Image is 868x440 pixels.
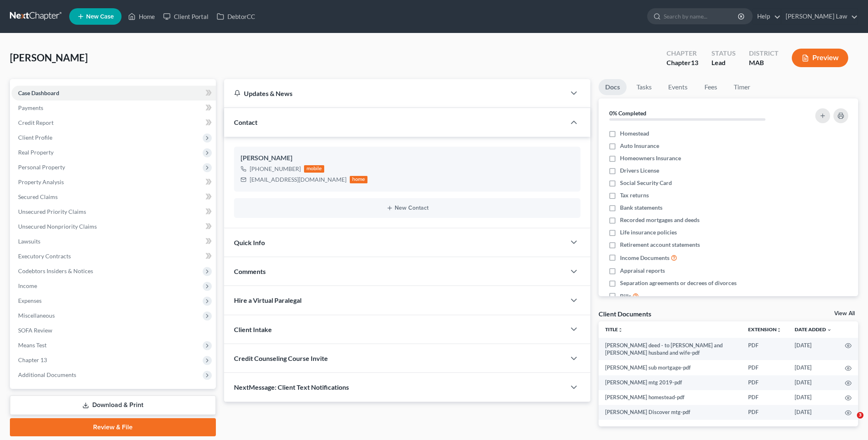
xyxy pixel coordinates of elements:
td: [DATE] [788,338,838,360]
span: Property Analysis [18,178,64,185]
span: Bank statements [620,204,662,212]
td: [PERSON_NAME] mtg 2019-pdf [599,375,742,390]
span: Appraisal reports [620,267,665,275]
span: Expenses [18,297,42,304]
td: [PERSON_NAME] deed - to [PERSON_NAME] and [PERSON_NAME] husband and wife-pdf [599,338,742,360]
span: Credit Counseling Course Invite [234,354,328,362]
span: Drivers License [620,166,659,175]
span: Payments [18,104,43,111]
span: Homestead [620,129,649,138]
a: Titleunfold_more [605,326,623,332]
span: Tax returns [620,191,649,199]
span: Credit Report [18,119,54,126]
span: [PERSON_NAME] [10,51,88,63]
a: Docs [599,79,627,95]
div: home [350,176,368,183]
span: Auto Insurance [620,142,659,150]
span: Personal Property [18,164,65,171]
a: Unsecured Nonpriority Claims [12,219,216,234]
td: PDF [742,405,788,420]
span: Bills [620,292,631,300]
a: Date Added expand_more [795,326,832,332]
a: Timer [727,79,757,95]
strong: 0% Completed [609,110,646,117]
span: Chapter 13 [18,356,47,363]
a: Credit Report [12,115,216,130]
span: Quick Info [234,239,265,246]
span: Miscellaneous [18,312,55,319]
span: Separation agreements or decrees of divorces [620,279,737,287]
span: Real Property [18,149,54,156]
td: [DATE] [788,390,838,405]
a: DebtorCC [213,9,259,24]
span: Client Intake [234,325,272,333]
span: Codebtors Insiders & Notices [18,267,93,274]
span: Life insurance policies [620,228,677,236]
td: [DATE] [788,375,838,390]
td: PDF [742,375,788,390]
span: Executory Contracts [18,253,71,260]
a: Download & Print [10,396,216,415]
span: 3 [857,412,863,419]
td: [DATE] [788,405,838,420]
span: Case Dashboard [18,89,59,96]
td: [DATE] [788,360,838,375]
span: Hire a Virtual Paralegal [234,296,302,304]
a: SOFA Review [12,323,216,338]
span: Income Documents [620,254,669,262]
span: Client Profile [18,134,52,141]
i: unfold_more [777,328,781,332]
a: Home [124,9,159,24]
a: Case Dashboard [12,86,216,101]
a: Review & File [10,418,216,436]
div: Status [711,49,736,58]
a: Lawsuits [12,234,216,249]
a: Fees [697,79,724,95]
td: PDF [742,338,788,360]
td: [PERSON_NAME] homestead-pdf [599,390,742,405]
td: PDF [742,360,788,375]
span: Unsecured Priority Claims [18,208,86,215]
a: Unsecured Priority Claims [12,204,216,219]
span: Income [18,282,37,289]
span: Homeowners Insurance [620,154,681,162]
div: mobile [304,165,325,173]
span: Additional Documents [18,371,76,378]
button: Preview [792,49,848,67]
a: Property Analysis [12,175,216,190]
span: Unsecured Nonpriority Claims [18,223,97,230]
a: Extensionunfold_more [748,326,781,332]
a: Client Portal [159,9,213,24]
a: Events [662,79,694,95]
div: Chapter [667,58,698,68]
td: [PERSON_NAME] Discover mtg-pdf [599,405,742,420]
span: Social Security Card [620,179,672,187]
div: Chapter [667,49,698,58]
div: District [749,49,779,58]
span: Secured Claims [18,193,58,200]
td: PDF [742,390,788,405]
span: Recorded mortgages and deeds [620,216,700,224]
div: MAB [749,58,779,68]
span: Comments [234,267,266,275]
i: expand_more [827,328,832,332]
div: Lead [711,58,736,68]
span: Contact [234,118,257,126]
a: Tasks [630,79,658,95]
iframe: Intercom live chat [840,412,860,432]
a: Help [753,9,781,24]
span: Lawsuits [18,238,40,245]
span: NextMessage: Client Text Notifications [234,383,349,391]
span: Means Test [18,342,47,349]
div: Client Documents [599,309,651,318]
div: Updates & News [234,89,556,98]
td: [PERSON_NAME] sub mortgage-pdf [599,360,742,375]
input: Search by name... [664,9,739,24]
a: View All [834,311,855,316]
button: New Contact [241,205,574,211]
span: SOFA Review [18,327,52,334]
span: Retirement account statements [620,241,700,249]
a: Payments [12,101,216,115]
a: Executory Contracts [12,249,216,264]
span: 13 [691,59,698,66]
